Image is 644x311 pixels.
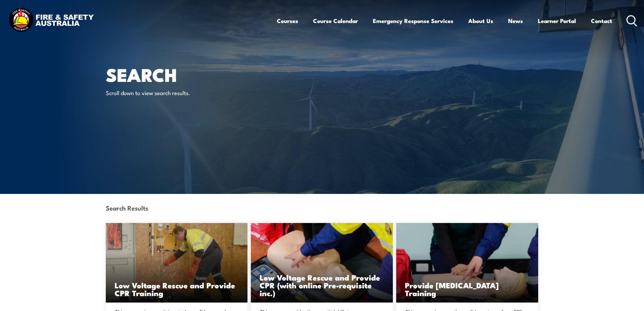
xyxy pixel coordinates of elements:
img: Low Voltage Rescue and Provide CPR [106,223,248,303]
strong: Search Results [106,203,148,212]
a: Learner Portal [538,12,576,30]
p: Scroll down to view search results. [106,89,229,96]
a: Provide [MEDICAL_DATA] Training [396,223,538,303]
a: Courses [277,12,298,30]
h3: Low Voltage Rescue and Provide CPR (with online Pre-requisite inc.) [260,273,384,297]
a: Emergency Response Services [373,12,453,30]
a: About Us [468,12,493,30]
h3: Provide [MEDICAL_DATA] Training [405,281,529,297]
a: News [508,12,523,30]
a: Low Voltage Rescue and Provide CPR Training [106,223,248,303]
img: Low Voltage Rescue and Provide CPR (with online Pre-requisite inc.) [251,223,393,303]
h3: Low Voltage Rescue and Provide CPR Training [115,281,239,297]
a: Contact [591,12,612,30]
h1: Search [106,66,273,82]
a: Course Calendar [313,12,358,30]
img: Provide Cardiopulmonary Resuscitation Training [396,223,538,303]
